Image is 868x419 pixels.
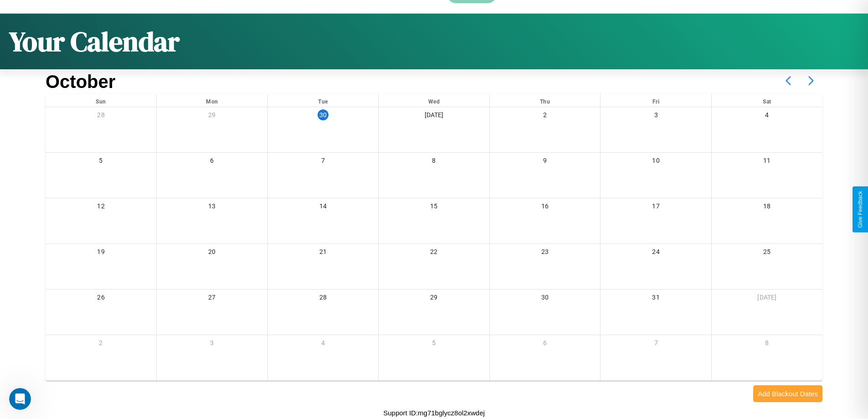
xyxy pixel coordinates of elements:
div: 29 [157,107,267,126]
div: 30 [490,290,601,308]
div: 13 [157,198,267,217]
div: 7 [601,335,711,354]
div: 8 [379,153,489,171]
div: 20 [157,244,267,263]
iframe: Intercom live chat [9,388,31,410]
div: 10 [601,153,711,171]
div: 12 [46,198,156,217]
div: Thu [490,94,601,107]
div: 5 [46,153,156,171]
div: 30 [318,109,329,120]
div: Sat [712,94,822,107]
div: 28 [268,290,379,308]
div: 2 [46,335,156,354]
div: 6 [490,335,601,354]
div: [DATE] [379,107,489,126]
div: 22 [379,244,489,263]
div: Give Feedback [857,191,863,228]
div: 5 [379,335,489,354]
div: Tue [268,94,379,107]
div: 15 [379,198,489,217]
div: 4 [712,107,822,126]
div: Fri [601,94,711,107]
div: 4 [268,335,379,354]
div: 11 [712,153,822,171]
div: 2 [490,107,601,126]
div: 3 [157,335,267,354]
p: Support ID: mg71bglycz8ol2xwdej [383,407,485,419]
div: 24 [601,244,711,263]
button: Add Blackout Dates [753,385,822,402]
div: Sun [46,94,156,107]
div: 3 [601,107,711,126]
div: 18 [712,198,822,217]
div: Wed [379,94,489,107]
div: 19 [46,244,156,263]
div: 21 [268,244,379,263]
div: 28 [46,107,156,126]
div: 17 [601,198,711,217]
div: 25 [712,244,822,263]
div: 9 [490,153,601,171]
div: 27 [157,290,267,308]
div: 26 [46,290,156,308]
h2: October [46,72,115,92]
div: 6 [157,153,267,171]
div: 7 [268,153,379,171]
div: Mon [157,94,267,107]
h1: Your Calendar [9,23,180,60]
div: 8 [712,335,822,354]
div: 31 [601,290,711,308]
div: 16 [490,198,601,217]
div: [DATE] [712,290,822,308]
div: 29 [379,290,489,308]
div: 14 [268,198,379,217]
div: 23 [490,244,601,263]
